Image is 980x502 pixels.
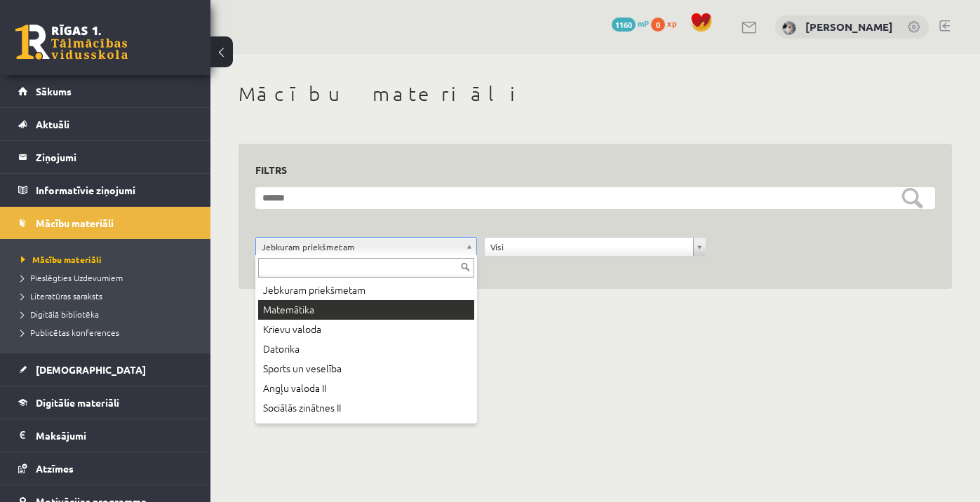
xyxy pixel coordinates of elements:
div: Jebkuram priekšmetam [258,280,474,300]
div: Datorika [258,339,474,359]
div: Krievu valoda [258,320,474,339]
div: Sports un veselība [258,359,474,379]
div: Matemātika [258,300,474,320]
div: Uzņēmējdarbības pamati (Specializētais kurss) [258,418,474,437]
div: Sociālās zinātnes II [258,398,474,418]
div: Angļu valoda II [258,379,474,398]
